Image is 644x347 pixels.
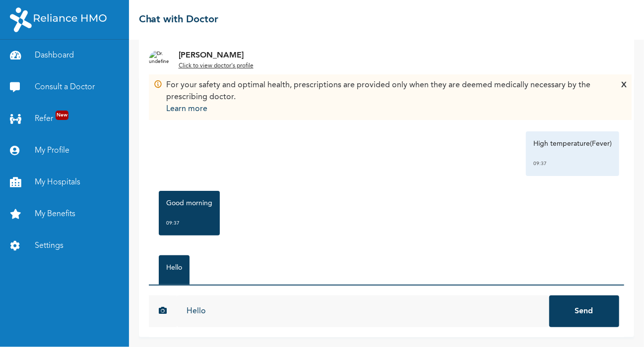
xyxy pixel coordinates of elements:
img: RelianceHMO's Logo [10,7,107,32]
img: Dr. undefined` [149,50,169,70]
p: Learn more [166,103,606,115]
div: For your safety and optimal health, prescriptions are provided only when they are deemed medicall... [166,79,606,115]
div: X [621,79,627,115]
img: Info [154,79,163,89]
u: Click to view doctor's profile [179,63,254,69]
div: 09:41 [166,283,182,292]
div: 09:37 [533,159,612,169]
p: Good morning [166,198,212,208]
div: 09:37 [166,218,212,228]
button: Send [549,295,620,327]
p: Hello [166,263,182,273]
h2: Chat with Doctor [139,12,219,27]
p: [PERSON_NAME] [179,50,254,61]
p: High temperature(Fever) [533,139,612,149]
input: Chat with doctor [177,295,549,327]
span: New [56,111,68,120]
